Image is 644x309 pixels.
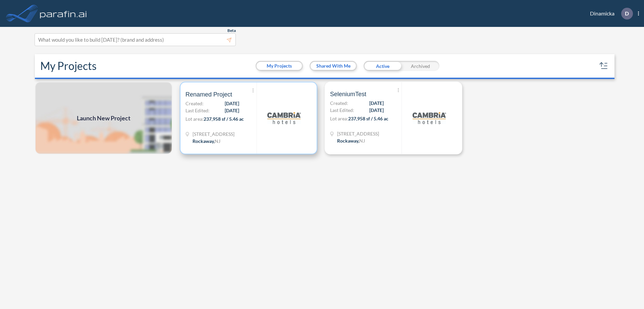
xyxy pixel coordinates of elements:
[185,107,210,114] span: Last Edited:
[193,138,215,144] span: Rockaway ,
[330,90,366,98] span: SeleniumTest
[39,7,88,20] img: logo
[215,138,220,144] span: NJ
[330,107,354,114] span: Last Edited:
[225,107,239,114] span: [DATE]
[401,61,439,71] div: Archived
[580,8,639,20] div: Dinamicka
[311,62,356,70] button: Shared With Me
[225,100,239,107] span: [DATE]
[330,116,348,121] span: Lot area:
[625,10,629,16] p: D
[364,61,401,71] div: Active
[330,100,348,107] span: Created:
[257,62,302,70] button: My Projects
[193,130,234,138] span: 321 Mt Hope Ave
[413,101,446,135] img: logo
[185,100,204,107] span: Created:
[598,61,609,71] button: sort
[227,28,236,33] span: Beta
[185,116,204,122] span: Lot area:
[369,100,384,107] span: [DATE]
[348,116,388,121] span: 237,958 sf / 5.46 ac
[267,101,301,135] img: logo
[337,137,365,144] div: Rockaway, NJ
[337,130,379,137] span: 321 Mt Hope Ave
[185,90,232,99] span: Renamed Project
[77,114,130,123] span: Launch New Project
[193,138,220,145] div: Rockaway, NJ
[35,82,172,154] a: Launch New Project
[369,107,384,114] span: [DATE]
[337,138,359,144] span: Rockaway ,
[359,138,365,144] span: NJ
[40,60,97,72] h2: My Projects
[35,82,172,154] img: add
[204,116,244,122] span: 237,958 sf / 5.46 ac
